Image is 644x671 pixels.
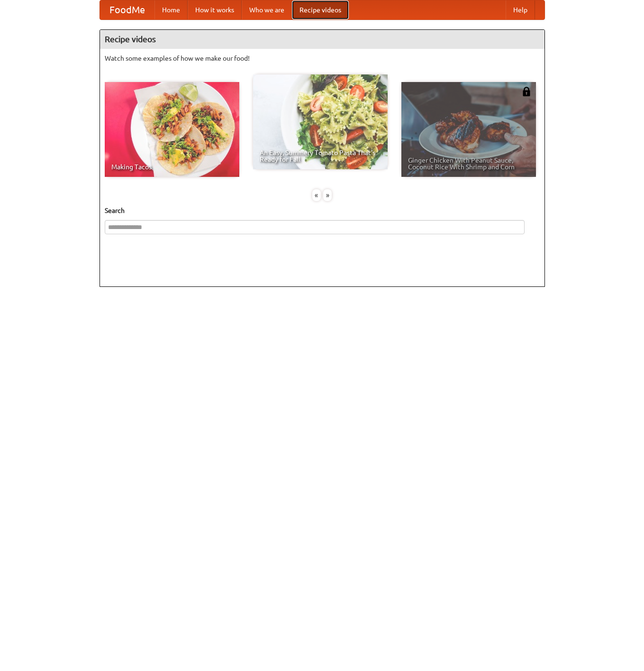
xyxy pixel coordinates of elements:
span: An Easy, Summery Tomato Pasta That's Ready for Fall [260,149,381,163]
a: Home [154,0,188,19]
a: An Easy, Summery Tomato Pasta That's Ready for Fall [253,74,388,169]
a: How it works [188,0,242,19]
a: Who we are [242,0,292,19]
a: Help [506,0,535,19]
a: Recipe videos [292,0,349,19]
p: Watch some examples of how we make our food! [105,54,540,63]
div: « [312,189,321,201]
h5: Search [105,206,540,215]
a: FoodMe [100,0,154,19]
a: Making Tacos [105,82,239,177]
h4: Recipe videos [100,30,544,49]
span: Making Tacos [111,164,233,170]
div: » [323,189,332,201]
img: 483408.png [522,87,531,96]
